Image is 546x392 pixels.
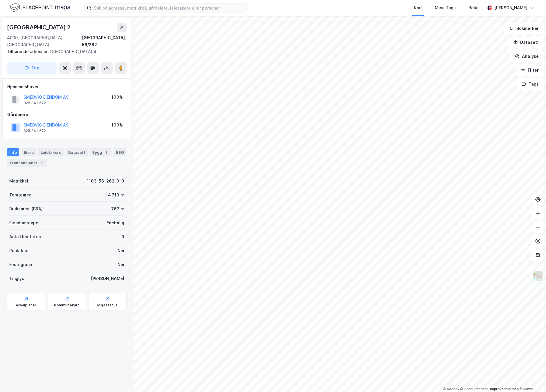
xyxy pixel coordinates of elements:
div: Eiere [21,148,36,156]
div: 828 841 572 [24,101,46,105]
div: [PERSON_NAME] [494,4,527,11]
div: 828 841 572 [24,129,46,133]
button: Analyse [510,50,544,62]
div: Bygg [90,148,111,156]
div: Kart [414,4,422,11]
div: [GEOGRAPHIC_DATA] 2 [7,23,72,32]
div: Leietakere [38,148,64,156]
div: 2 [103,149,109,155]
div: Transaksjoner [7,159,47,167]
div: Gårdeiere [7,111,126,118]
div: Arealplaner [16,303,36,308]
div: Nei [118,261,124,268]
div: 767 ㎡ [111,205,124,212]
div: 100% [111,122,123,129]
div: Bruksareal (BRA) [9,205,43,212]
div: Tinglyst [9,275,26,282]
img: Z [532,270,543,281]
div: Nei [118,247,124,254]
button: Filter [516,64,544,76]
button: Tag [7,62,57,74]
div: Punktleie [9,247,28,254]
div: Hjemmelshaver [7,83,126,90]
div: Kommunekart [54,303,79,308]
div: Kontrollprogram for chat [517,364,546,392]
button: Bokmerker [504,23,544,34]
div: Antall leietakere [9,233,43,240]
div: Enebolig [107,219,124,226]
div: 4009, [GEOGRAPHIC_DATA], [GEOGRAPHIC_DATA] [7,34,82,48]
div: [GEOGRAPHIC_DATA] 4 [7,48,122,55]
div: Miljøstatus [97,303,118,308]
div: Info [7,148,19,156]
div: 100% [111,94,123,101]
iframe: Chat Widget [517,364,546,392]
img: logo.f888ab2527a4732fd821a326f86c7f29.svg [9,3,70,13]
div: Bolig [468,4,479,11]
span: Tilhørende adresser: [7,49,50,54]
div: Tomteareal [9,192,33,198]
div: 0 [121,233,124,240]
button: Datasett [508,37,544,48]
div: [PERSON_NAME] [91,275,124,282]
button: Tags [517,78,544,90]
div: Eiendomstype [9,219,38,226]
a: OpenStreetMap [460,387,489,391]
div: 3 [39,160,44,166]
input: Søk på adresse, matrikkel, gårdeiere, leietakere eller personer [91,3,246,12]
a: Mapbox [443,387,459,391]
div: Festegrunn [9,261,32,268]
a: Improve this map [490,387,519,391]
div: Datasett [66,148,88,156]
div: ESG [114,148,126,156]
div: Mine Tags [435,4,456,11]
div: [GEOGRAPHIC_DATA], 56/262 [82,34,127,48]
div: 4 713 ㎡ [108,192,124,198]
div: Matrikkel [9,178,28,185]
div: 1103-56-262-0-0 [87,178,124,185]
